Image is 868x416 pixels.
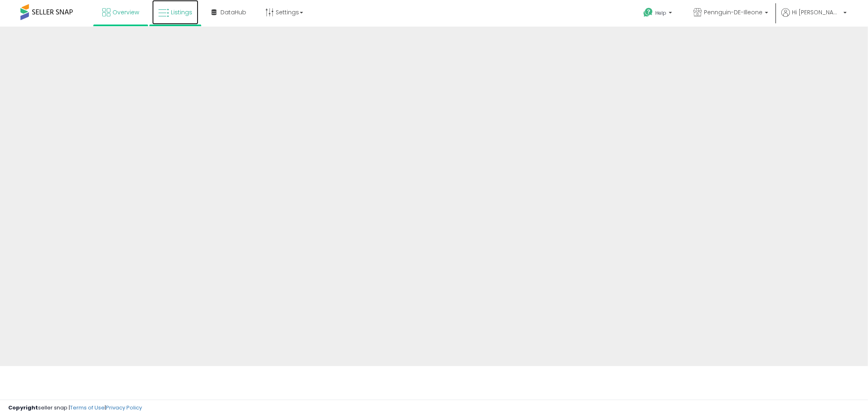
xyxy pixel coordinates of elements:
span: Overview [112,8,139,16]
span: Hi [PERSON_NAME] [792,8,841,16]
span: Pennguin-DE-Illeone [704,8,762,16]
a: Hi [PERSON_NAME] [781,8,847,27]
span: Help [655,9,666,16]
span: Listings [171,8,192,16]
a: Help [637,1,680,27]
span: DataHub [220,8,246,16]
i: Get Help [643,7,653,18]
